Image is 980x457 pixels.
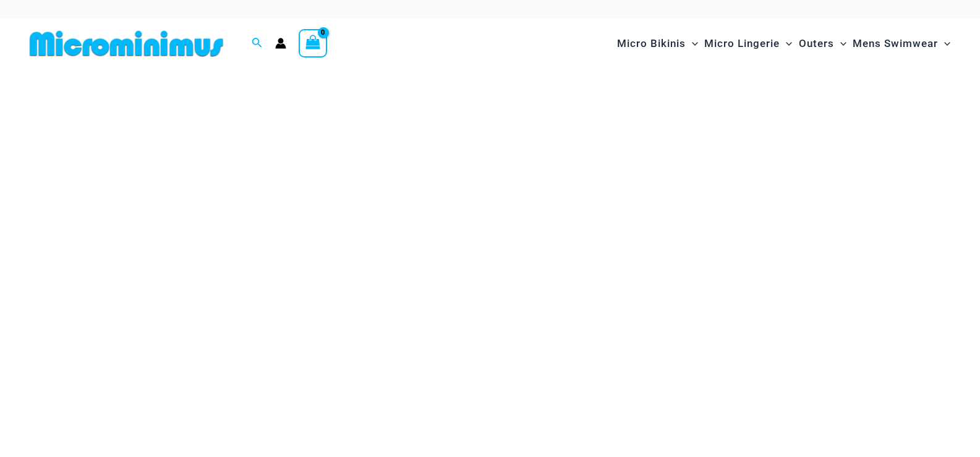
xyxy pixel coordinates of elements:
[617,28,686,59] span: Micro Bikinis
[796,25,850,62] a: OutersMenu ToggleMenu Toggle
[686,28,698,59] span: Menu Toggle
[799,28,834,59] span: Outers
[938,28,950,59] span: Menu Toggle
[850,25,953,62] a: Mens SwimwearMenu ToggleMenu Toggle
[834,28,846,59] span: Menu Toggle
[853,28,938,59] span: Mens Swimwear
[299,29,327,58] a: View Shopping Cart, empty
[252,36,263,51] a: Search icon link
[275,38,286,49] a: Account icon link
[701,25,795,62] a: Micro LingerieMenu ToggleMenu Toggle
[612,23,955,64] nav: Site Navigation
[614,25,701,62] a: Micro BikinisMenu ToggleMenu Toggle
[780,28,792,59] span: Menu Toggle
[25,30,228,58] img: MM SHOP LOGO FLAT
[704,28,780,59] span: Micro Lingerie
